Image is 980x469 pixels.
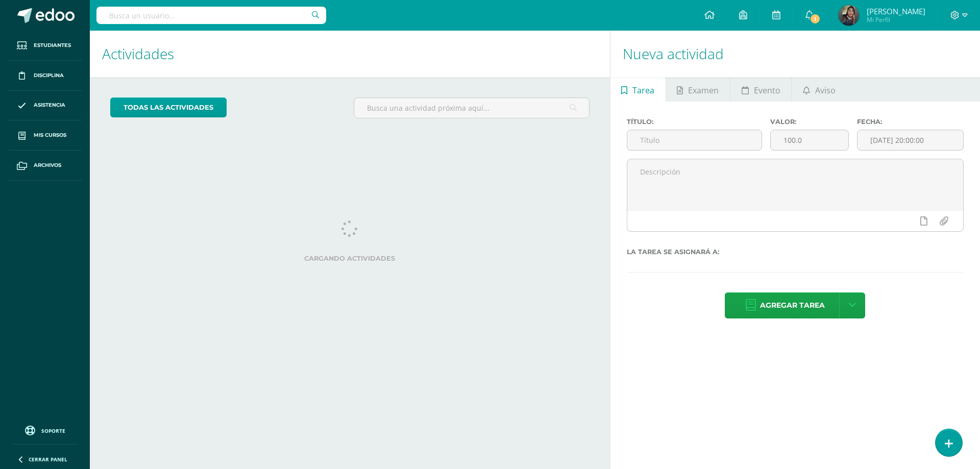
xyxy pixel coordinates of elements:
span: Disciplina [34,71,64,80]
span: Evento [754,78,780,103]
span: 1 [810,13,821,24]
span: Archivos [34,161,61,169]
a: Estudiantes [8,31,82,61]
span: Agregar tarea [760,293,825,318]
h1: Nueva actividad [623,31,968,77]
a: Asistencia [8,91,82,121]
input: Fecha de entrega [857,130,963,150]
img: f0e68a23fbcd897634a5ac152168984d.png [839,5,859,26]
a: Archivos [8,151,82,181]
span: Mi Perfil [867,15,925,24]
input: Puntos máximos [771,130,848,150]
span: Examen [688,78,719,103]
a: Soporte [12,423,78,437]
label: La tarea se asignará a: [627,248,964,256]
span: Asistencia [34,101,65,109]
label: Cargando actividades [110,255,590,262]
a: Tarea [610,77,666,102]
label: Fecha: [857,118,964,126]
input: Título [627,130,762,150]
span: Mis cursos [34,131,66,139]
a: Evento [730,77,791,102]
span: [PERSON_NAME] [867,6,925,16]
a: Mis cursos [8,120,82,151]
span: Soporte [41,427,65,434]
a: Aviso [792,77,846,102]
input: Busca una actividad próxima aquí... [354,98,589,118]
a: Examen [666,77,730,102]
span: Tarea [632,78,654,103]
span: Estudiantes [34,41,71,50]
h1: Actividades [102,31,598,77]
span: Cerrar panel [29,456,67,463]
input: Busca un usuario... [96,7,326,24]
label: Título: [627,118,763,126]
a: Disciplina [8,61,82,91]
a: todas las Actividades [110,97,227,117]
label: Valor: [770,118,848,126]
span: Aviso [815,78,836,103]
